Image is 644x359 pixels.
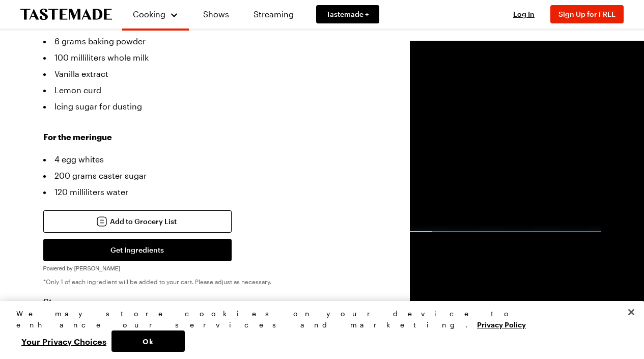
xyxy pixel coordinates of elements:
[513,10,535,18] span: Log In
[558,10,615,18] span: Sign Up for FREE
[477,319,526,329] a: More information about your privacy, opens in a new tab
[16,308,619,352] div: Privacy
[43,278,379,286] p: *Only 1 of each ingredient will be added to your cart. Please adjust as necessary.
[111,330,185,352] button: Ok
[43,49,379,66] li: 100 milliliters whole milk
[410,41,601,232] video-js: Video Player
[20,9,112,20] a: To Tastemade Home Page
[43,82,379,98] li: Lemon curd
[16,330,111,352] button: Your Privacy Choices
[43,168,379,184] li: 200 grams caster sugar
[43,184,379,200] li: 120 milliliters water
[110,216,177,227] span: Add to Grocery List
[43,98,379,115] li: Icing sugar for dusting
[43,262,121,272] a: Powered by [PERSON_NAME]
[16,308,619,330] div: We may store cookies on your device to enhance our services and marketing.
[43,131,379,143] h3: For the meringue
[133,9,165,19] span: Cooking
[43,210,232,233] button: Add to Grocery List
[326,9,369,19] span: Tastemade +
[43,33,379,49] li: 6 grams baking powder
[43,296,379,308] h2: Steps
[503,9,544,19] button: Log In
[43,151,379,168] li: 4 egg whites
[620,301,642,323] button: Close
[550,5,624,23] button: Sign Up for FREE
[316,5,379,23] a: Tastemade +
[43,265,121,271] span: Powered by [PERSON_NAME]
[132,4,179,24] button: Cooking
[43,66,379,82] li: Vanilla extract
[43,239,232,261] button: Get Ingredients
